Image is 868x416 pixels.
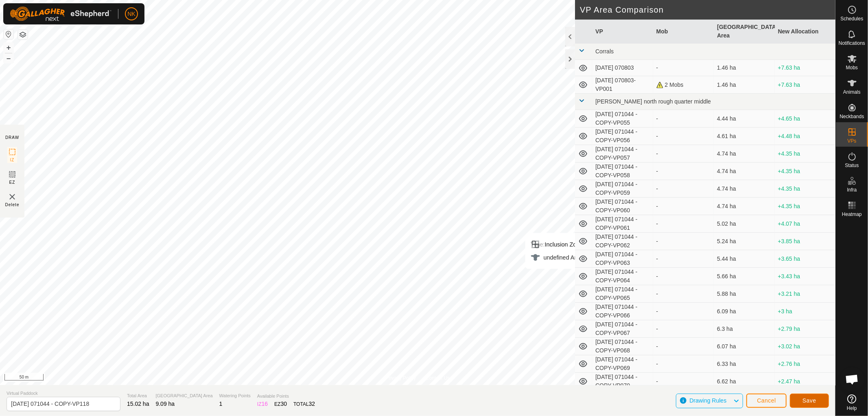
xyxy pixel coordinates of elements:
button: – [4,53,13,63]
td: [DATE] 071044 - COPY-VP055 [592,110,653,128]
td: 5.02 ha [714,215,774,233]
span: Delete [5,202,20,208]
a: Privacy Policy [385,374,416,382]
div: - [656,377,711,386]
span: Animals [843,90,861,95]
span: Virtual Paddock [7,390,120,397]
td: 4.74 ha [714,180,774,198]
div: - [656,114,711,123]
td: +3.02 ha [775,338,835,355]
td: +3.43 ha [775,268,835,285]
td: 6.62 ha [714,373,774,390]
td: 6.07 ha [714,338,774,355]
div: - [656,342,711,351]
td: 6.3 ha [714,320,774,338]
td: [DATE] 071044 - COPY-VP056 [592,128,653,145]
div: - [656,220,711,228]
h2: VP Area Comparison [580,5,835,15]
span: Heatmap [842,212,862,217]
th: VP [592,20,653,44]
button: Map Layers [18,30,28,40]
td: +4.35 ha [775,198,835,215]
td: +4.35 ha [775,180,835,198]
div: undefined Animal [531,253,588,262]
td: [DATE] 071044 - COPY-VP069 [592,355,653,373]
td: 4.74 ha [714,163,774,180]
div: - [656,307,711,316]
div: - [656,360,711,368]
button: Reset Map [4,29,13,39]
td: +2.47 ha [775,373,835,390]
span: 30 [281,401,287,407]
span: 15.02 ha [127,401,149,407]
td: [DATE] 071044 - COPY-VP067 [592,320,653,338]
a: Contact Us [426,374,450,382]
div: - [656,132,711,141]
span: Infra [847,187,857,192]
td: 5.66 ha [714,268,774,285]
span: Drawing Rules [689,397,726,404]
div: DRAW [5,134,19,141]
th: [GEOGRAPHIC_DATA] Area [714,20,774,44]
span: [GEOGRAPHIC_DATA] Area [156,392,213,399]
td: 5.44 ha [714,250,774,268]
div: - [656,255,711,263]
div: TOTAL [293,400,315,408]
div: - [656,325,711,333]
span: [PERSON_NAME] north rough quarter middle [595,98,711,105]
td: 4.74 ha [714,145,774,163]
div: - [656,237,711,246]
button: Cancel [746,394,787,408]
td: +4.65 ha [775,110,835,128]
td: [DATE] 071044 - COPY-VP060 [592,198,653,215]
button: + [4,43,13,53]
td: [DATE] 071044 - COPY-VP057 [592,145,653,163]
td: +3.65 ha [775,250,835,268]
span: Schedules [840,16,863,21]
td: 5.88 ha [714,285,774,303]
div: - [656,202,711,211]
td: +7.63 ha [775,60,835,76]
span: IZ [10,157,15,163]
div: Inclusion Zone [531,240,588,249]
td: +2.79 ha [775,320,835,338]
td: +4.07 ha [775,215,835,233]
td: 4.74 ha [714,198,774,215]
td: 6.09 ha [714,303,774,320]
span: Notifications [839,41,865,46]
div: - [656,272,711,281]
td: 1.46 ha [714,60,774,76]
td: +4.35 ha [775,145,835,163]
td: +4.35 ha [775,163,835,180]
td: [DATE] 071044 - COPY-VP058 [592,163,653,180]
div: - [656,167,711,176]
td: +4.48 ha [775,128,835,145]
span: Available Points [257,393,315,400]
td: [DATE] 071044 - COPY-VP059 [592,180,653,198]
td: +3 ha [775,303,835,320]
td: [DATE] 070803-VP001 [592,76,653,94]
td: [DATE] 071044 - COPY-VP064 [592,268,653,285]
span: Save [802,397,816,404]
td: [DATE] 071044 - COPY-VP063 [592,250,653,268]
td: +3.85 ha [775,233,835,250]
div: 2 Mobs [656,81,711,89]
td: 4.44 ha [714,110,774,128]
a: Open chat [840,367,864,392]
span: NK [127,10,135,18]
span: 9.09 ha [156,401,175,407]
span: 16 [262,401,268,407]
div: - [656,185,711,193]
td: [DATE] 071044 - COPY-VP065 [592,285,653,303]
td: +7.63 ha [775,76,835,94]
span: Mobs [846,65,858,70]
th: Mob [653,20,714,44]
span: EZ [9,179,15,185]
td: 4.61 ha [714,128,774,145]
span: Watering Points [219,392,251,399]
span: 1 [219,401,223,407]
td: [DATE] 071044 - COPY-VP066 [592,303,653,320]
span: Help [847,406,857,411]
td: 1.46 ha [714,76,774,94]
td: [DATE] 071044 - COPY-VP068 [592,338,653,355]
